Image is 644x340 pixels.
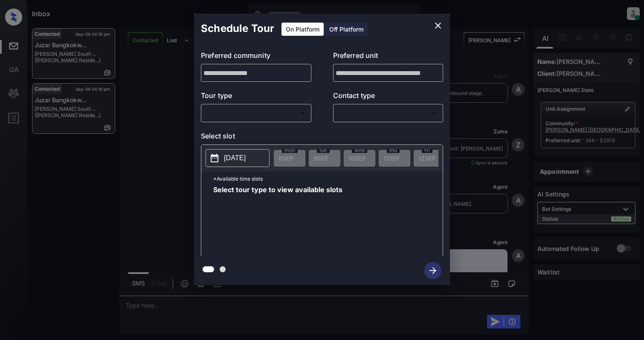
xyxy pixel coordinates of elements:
[213,186,342,254] span: Select tour type to view available slots
[206,149,270,167] button: [DATE]
[281,23,324,36] div: On Platform
[201,50,311,64] p: Preferred community
[213,171,443,186] p: *Available time slots
[194,14,281,43] h2: Schedule Tour
[333,90,444,104] p: Contact type
[429,17,447,34] button: close
[325,23,368,36] div: Off Platform
[201,131,443,144] p: Select slot
[333,50,444,64] p: Preferred unit
[224,153,246,163] p: [DATE]
[201,90,311,104] p: Tour type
